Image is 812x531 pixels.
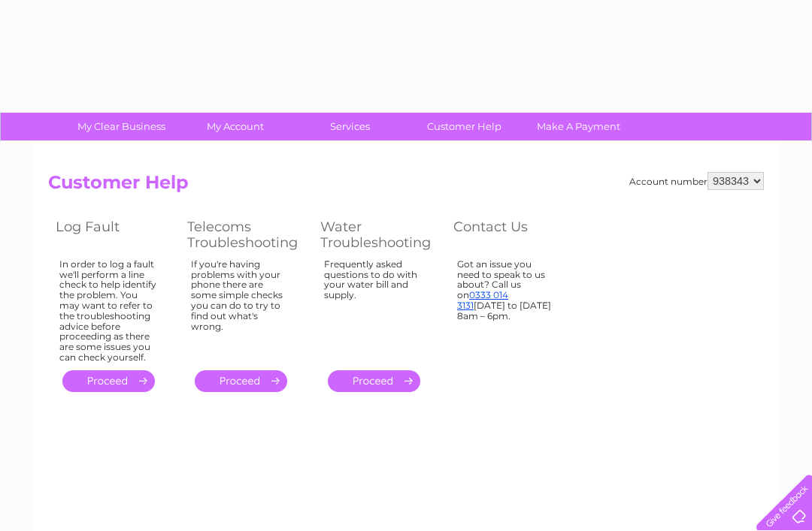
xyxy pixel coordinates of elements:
th: Contact Us [446,215,577,255]
div: In order to log a fault we'll perform a line check to help identify the problem. You may want to ... [59,259,157,363]
a: . [62,370,155,392]
a: My Clear Business [59,113,183,140]
a: Customer Help [402,113,526,140]
a: . [195,370,287,392]
div: Got an issue you need to speak to us about? Call us on [DATE] to [DATE] 8am – 6pm. [457,259,555,357]
h2: Customer Help [48,172,764,201]
th: Log Fault [48,215,180,255]
div: If you're having problems with your phone there are some simple checks you can do to try to find ... [191,259,290,357]
th: Water Troubleshooting [313,215,446,255]
div: Account number [629,172,764,190]
div: Frequently asked questions to do with your water bill and supply. [324,259,423,357]
a: Services [288,113,412,140]
a: 0333 014 3131 [457,289,508,311]
a: Make A Payment [517,113,641,140]
a: My Account [174,113,298,140]
a: . [328,370,420,392]
th: Telecoms Troubleshooting [180,215,313,255]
